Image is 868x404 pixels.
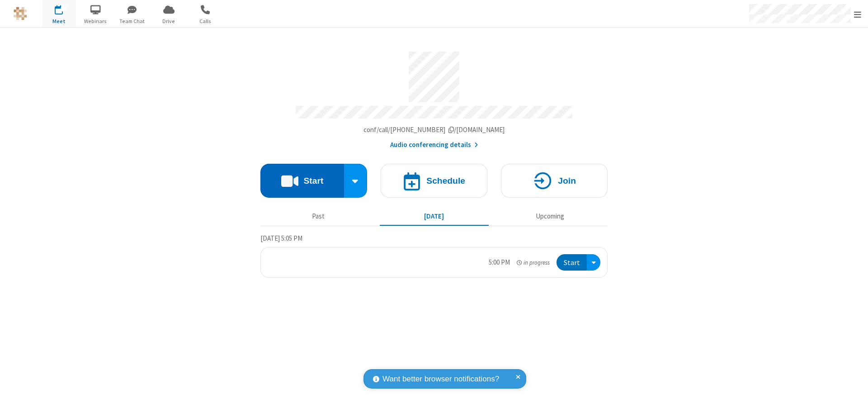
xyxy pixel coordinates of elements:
[517,258,550,267] em: in progress
[363,125,505,135] button: Copy my meeting room linkCopy my meeting room link
[390,140,478,150] button: Audio conferencing details
[587,254,600,271] div: Open menu
[14,7,27,20] img: QA Selenium DO NOT DELETE OR CHANGE
[558,176,576,185] h4: Join
[152,17,186,25] span: Drive
[260,234,302,242] span: [DATE] 5:05 PM
[489,257,510,268] div: 5:00 PM
[344,164,368,198] div: Start conference options
[260,233,608,278] section: Today's Meetings
[79,17,113,25] span: Webinars
[557,254,587,271] button: Start
[115,17,149,25] span: Team Chat
[264,208,373,225] button: Past
[380,208,489,225] button: [DATE]
[61,5,67,12] div: 1
[303,176,323,185] h4: Start
[363,125,505,134] span: Copy my meeting room link
[260,45,608,150] section: Account details
[189,17,222,25] span: Calls
[495,208,604,225] button: Upcoming
[381,164,487,198] button: Schedule
[260,164,344,198] button: Start
[426,176,465,185] h4: Schedule
[382,373,499,385] span: Want better browser notifications?
[42,17,76,25] span: Meet
[845,380,861,398] iframe: Chat
[501,164,608,198] button: Join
